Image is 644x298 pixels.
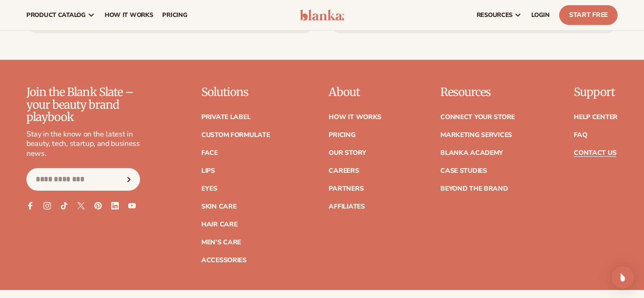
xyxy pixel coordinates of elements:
[440,132,512,138] a: Marketing services
[26,11,86,19] span: product catalog
[329,203,364,210] a: Affiliates
[329,185,363,192] a: Partners
[329,86,381,98] p: About
[201,185,217,192] a: Eyes
[26,129,140,159] p: Stay in the know on the latest in beauty, tech, startup, and business news.
[440,86,515,98] p: Resources
[440,114,515,121] a: Connect your store
[162,11,187,19] span: pricing
[119,168,140,191] button: Subscribe
[574,114,618,121] a: Help Center
[531,11,550,19] span: LOGIN
[26,86,140,123] p: Join the Blank Slate – your beauty brand playbook
[574,132,587,138] a: FAQ
[201,132,270,138] a: Custom formulate
[201,257,247,264] a: Accessories
[201,86,270,98] p: Solutions
[201,221,237,228] a: Hair Care
[440,150,503,156] a: Blanka Academy
[559,5,618,25] a: Start Free
[201,203,236,210] a: Skin Care
[611,266,634,289] div: Open Intercom Messenger
[329,132,355,138] a: Pricing
[440,168,487,174] a: Case Studies
[300,9,344,21] img: logo
[201,114,250,121] a: Private label
[105,11,153,19] span: How It Works
[574,150,616,156] a: Contact Us
[329,168,359,174] a: Careers
[201,239,241,246] a: Men's Care
[201,168,215,174] a: Lips
[477,11,512,19] span: resources
[440,185,508,192] a: Beyond the brand
[329,150,366,156] a: Our Story
[574,86,618,98] p: Support
[329,114,381,121] a: How It Works
[201,150,218,156] a: Face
